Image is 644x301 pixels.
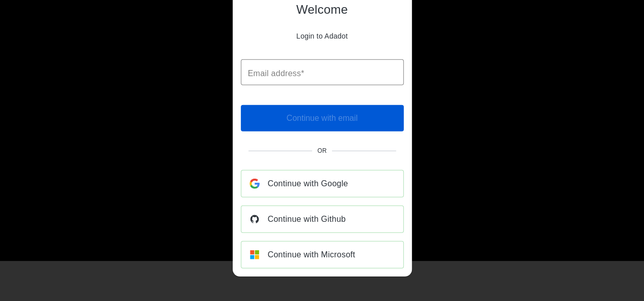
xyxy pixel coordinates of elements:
[241,241,404,269] a: Continue with Microsoft
[268,212,346,226] span: Continue with Github
[317,147,327,154] span: Or
[296,31,348,40] p: Login to Adadot
[241,105,404,131] span: Enter an email to continue
[241,170,404,197] a: Continue with Google
[296,2,348,16] h1: Welcome
[268,248,355,262] span: Continue with Microsoft
[268,177,348,191] span: Continue with Google
[241,206,404,233] a: Continue with Github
